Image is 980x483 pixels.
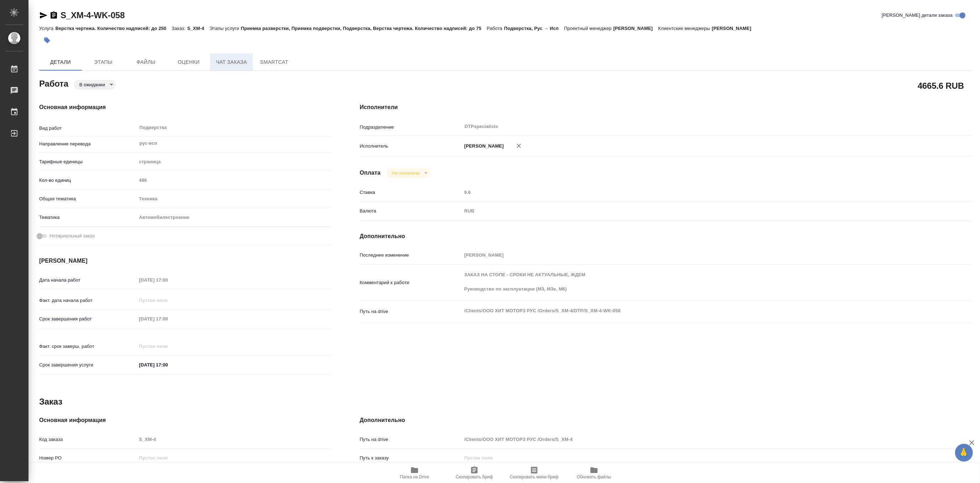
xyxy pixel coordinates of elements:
h4: Дополнительно [360,416,972,425]
h4: Исполнители [360,103,972,112]
input: Пустое поле [462,453,921,463]
h4: Основная информация [39,103,331,112]
input: Пустое поле [136,434,331,445]
div: В ожидании [74,80,116,89]
input: ✎ Введи что-нибудь [136,360,199,370]
button: Добавить тэг [39,32,55,48]
p: Верстка чертежа. Количество надписей: до 250 [55,26,172,31]
span: Скопировать бриф [455,474,493,479]
p: Общая тематика [39,195,136,202]
button: Скопировать ссылку для ЯМессенджера [39,11,48,20]
input: Пустое поле [136,341,199,351]
span: Детали [43,58,78,67]
span: Чат заказа [214,58,249,67]
h2: 4665.6 RUB [918,79,964,92]
div: страница [136,156,331,168]
p: [PERSON_NAME] [613,26,658,31]
input: Пустое поле [462,434,921,445]
p: S_XM-4 [187,26,210,31]
span: 🙏 [958,445,970,460]
p: Кол-во единиц [39,177,136,184]
p: Услуга [39,26,55,31]
p: Номер РО [39,454,136,462]
button: Удалить исполнителя [511,138,527,154]
p: Срок завершения услуги [39,361,136,369]
span: Нотариальный заказ [49,232,95,240]
p: Срок завершения работ [39,315,136,323]
span: Файлы [129,58,163,67]
div: В ожидании [386,168,430,178]
span: Скопировать мини-бриф [510,474,558,479]
p: Факт. дата начала работ [39,297,136,304]
div: Техника [136,193,331,205]
p: Заказ: [172,26,187,31]
input: Пустое поле [136,275,199,285]
button: Папка на Drive [385,463,444,483]
span: [PERSON_NAME] детали заказа [882,12,953,19]
textarea: ЗАКАЗ НА СТОПЕ - СРОКИ НЕ АКТУАЛЬНЫЕ, ЖДЕМ Руководство по эксплуатации (М3, М3е, М6) [462,269,921,295]
p: Проектный менеджер [564,26,613,31]
p: Работа [487,26,504,31]
textarea: /Clients/ООО ХИТ МОТОРЗ РУС /Orders/S_XM-4/DTP/S_XM-4-WK-058 [462,305,921,317]
h4: [PERSON_NAME] [39,257,331,265]
div: Автомобилестроение [136,211,331,223]
button: Скопировать ссылку [49,11,58,20]
p: Этапы услуги [210,26,241,31]
p: Клиентские менеджеры [658,26,712,31]
button: Скопировать бриф [444,463,504,483]
input: Пустое поле [462,187,921,197]
p: Факт. срок заверш. работ [39,343,136,350]
p: Дата начала работ [39,277,136,284]
span: Этапы [86,58,120,67]
button: В ожидании [77,82,107,88]
input: Пустое поле [136,314,199,324]
p: Тематика [39,214,136,221]
p: Вид работ [39,125,136,132]
input: Пустое поле [136,295,199,305]
button: Обновить файлы [564,463,624,483]
input: Пустое поле [462,250,921,260]
h4: Основная информация [39,416,331,425]
div: RUB [462,205,921,217]
p: Код заказа [39,436,136,443]
h2: Заказ [39,396,62,407]
p: Путь на drive [360,436,462,443]
p: Подразделение [360,124,462,131]
p: [PERSON_NAME] [712,26,757,31]
p: Подверстка, Рус → Исп [504,26,564,31]
p: Комментарий к работе [360,279,462,286]
span: Обновить файлы [577,474,611,479]
p: Путь к заказу [360,454,462,462]
input: Пустое поле [136,453,331,463]
span: Папка на Drive [400,474,429,479]
button: Скопировать мини-бриф [504,463,564,483]
p: Последнее изменение [360,252,462,259]
p: Путь на drive [360,308,462,315]
p: Направление перевода [39,140,136,148]
p: Приемка разверстки, Приемка подверстки, Подверстка, Верстка чертежа. Количество надписей: до 75 [241,26,487,31]
button: Не оплачена [390,170,422,176]
input: Пустое поле [136,175,331,185]
p: [PERSON_NAME] [462,143,504,150]
p: Тарифные единицы [39,158,136,165]
p: Исполнитель [360,143,462,150]
span: SmartCat [257,58,291,67]
h4: Дополнительно [360,232,972,241]
h2: Работа [39,77,68,89]
h4: Оплата [360,169,381,177]
button: 🙏 [955,444,973,462]
span: Оценки [172,58,206,67]
p: Валюта [360,207,462,215]
a: S_XM-4-WK-058 [61,10,125,20]
p: Ставка [360,189,462,196]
